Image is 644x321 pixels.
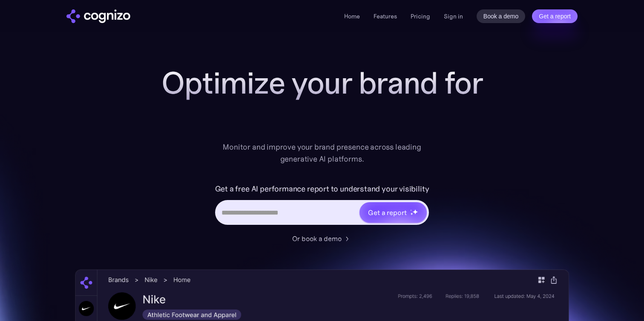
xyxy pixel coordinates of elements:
[215,182,429,229] form: Hero URL Input Form
[410,209,411,211] img: star
[412,209,418,215] img: star
[410,212,413,215] img: star
[532,9,578,23] a: Get a report
[368,207,406,218] div: Get a report
[292,233,352,244] a: Or book a demo
[359,201,428,224] a: Get a reportstarstarstar
[444,11,463,21] a: Sign in
[477,9,526,23] a: Book a demo
[344,12,360,20] a: Home
[66,9,130,23] a: home
[66,9,130,23] img: cognizo logo
[217,141,427,165] div: Monitor and improve your brand presence across leading generative AI platforms.
[374,12,397,20] a: Features
[292,233,342,244] div: Or book a demo
[411,12,430,20] a: Pricing
[152,66,492,100] h1: Optimize your brand for
[215,182,429,196] label: Get a free AI performance report to understand your visibility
